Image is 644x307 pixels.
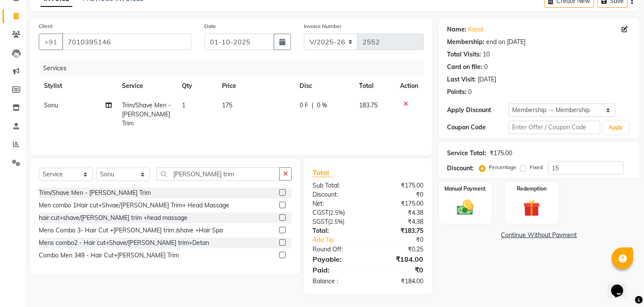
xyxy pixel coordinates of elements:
label: Percentage [489,163,517,171]
div: Services [40,60,430,76]
div: Service Total: [447,149,487,158]
div: Mens combo2 - Hair cut+Shave/[PERSON_NAME] trim+Detan [39,238,209,247]
div: ₹4.38 [368,217,430,226]
label: Client [39,22,53,30]
div: Points: [447,88,467,97]
div: ₹0.25 [368,245,430,254]
div: 10 [483,50,490,59]
div: Balance : [306,277,368,286]
div: [DATE] [478,75,497,84]
th: Total [354,76,395,96]
iframe: chat widget [608,273,635,298]
div: Net: [306,199,368,208]
div: Total Visits: [447,50,481,59]
span: 2.5% [330,218,343,225]
span: 175 [222,101,232,109]
div: end on [DATE] [487,38,526,47]
div: 0 [485,63,488,72]
div: ( ) [306,208,368,217]
span: Trim/Shave Men - [PERSON_NAME] Trim [122,101,171,127]
div: ₹175.00 [368,199,430,208]
label: Date [204,22,216,30]
th: Disc [294,76,354,96]
div: Men combo 1Hair cut+Shvae/[PERSON_NAME] Trim+ Head Massage [39,201,229,210]
div: ( ) [306,217,368,226]
div: Total: [306,226,368,235]
div: Card on file: [447,63,483,72]
span: | [312,101,313,110]
div: Sub Total: [306,181,368,190]
div: ₹0 [368,190,430,199]
th: Stylist [39,76,117,96]
div: Paid: [306,265,368,275]
div: Mens Combo 3- Hair Cut +[PERSON_NAME] trim /shave +Hair Spa [39,226,223,235]
div: Last Visit: [447,75,476,84]
div: ₹0 [368,265,430,275]
div: Coupon Code [447,123,509,132]
div: ₹184.00 [368,277,430,286]
label: Invoice Number [304,22,341,30]
img: _gift.svg [518,198,545,219]
th: Price [217,76,294,96]
div: ₹184.00 [368,254,430,264]
div: Combo Men 349 - Hair Cut+[PERSON_NAME] Trim [39,251,179,260]
label: Manual Payment [445,185,486,193]
div: Apply Discount [447,106,509,115]
span: Sonu [44,101,58,109]
div: Discount: [447,164,474,173]
input: Search by Name/Mobile/Email/Code [62,34,191,50]
a: Add Tip [306,235,378,244]
span: 1 [182,101,186,109]
span: SGST [313,218,328,226]
div: Membership: [447,38,485,47]
th: Action [395,76,424,96]
label: Redemption [517,185,547,193]
span: CGST [313,209,328,216]
div: ₹183.75 [368,226,430,235]
a: Kayal [469,25,484,34]
span: 183.75 [359,101,378,109]
div: ₹175.00 [368,181,430,190]
a: Continue Without Payment [441,231,638,240]
div: ₹4.38 [368,208,430,217]
div: 0 [469,88,472,97]
div: Discount: [306,190,368,199]
div: ₹175.00 [490,149,513,158]
input: Search or Scan [156,167,280,181]
span: 0 F [300,101,308,110]
div: Round Off: [306,245,368,254]
div: Payable: [306,254,368,264]
img: _cash.svg [452,198,479,217]
div: ₹0 [378,235,430,244]
button: +91 [39,34,63,50]
div: Trim/Shave Men - [PERSON_NAME] Trim [39,188,151,197]
button: Apply [604,121,628,134]
span: 0 % [317,101,327,110]
div: Name: [447,25,467,34]
th: Service [117,76,177,96]
span: 2.5% [330,209,343,216]
th: Qty [177,76,217,96]
label: Fixed [530,163,543,171]
span: Total [313,168,332,177]
input: Enter Offer / Coupon Code [509,121,600,134]
div: hair cut+shave/[PERSON_NAME] trim +head massage [39,213,188,222]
